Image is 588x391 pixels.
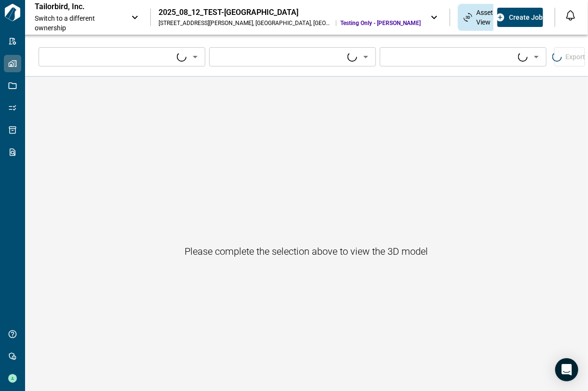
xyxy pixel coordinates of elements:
[530,50,543,64] button: Open
[497,8,543,27] button: Create Job
[563,8,578,23] button: Open notification feed
[188,50,202,64] button: Open
[359,50,373,64] button: Open
[476,8,493,27] span: Asset View
[185,244,428,259] h6: Please complete the selection above to view the 3D model
[340,19,421,27] span: Testing Only - [PERSON_NAME]
[555,358,578,381] div: Open Intercom Messenger
[35,13,121,33] span: Switch to a different ownership
[35,2,121,12] p: Tailorbird, Inc.
[159,19,332,27] div: [STREET_ADDRESS][PERSON_NAME] , [GEOGRAPHIC_DATA] , [GEOGRAPHIC_DATA]
[509,13,543,22] span: Create Job
[458,4,499,31] div: Asset View
[159,8,421,17] div: 2025_08_12_TEST-[GEOGRAPHIC_DATA]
